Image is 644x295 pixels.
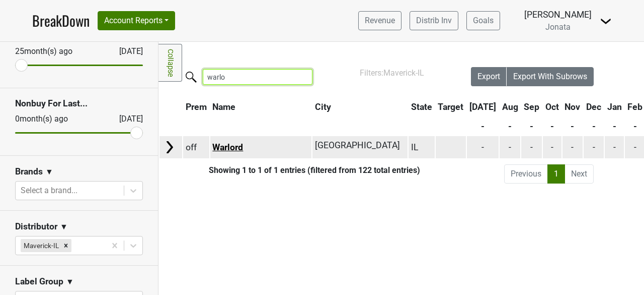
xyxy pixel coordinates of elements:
span: - [481,142,484,152]
span: Prem [186,102,207,112]
span: [GEOGRAPHIC_DATA] [315,140,400,150]
th: Sep: activate to sort column ascending [521,98,542,116]
th: &nbsp;: activate to sort column ascending [159,98,182,116]
span: - [530,142,533,152]
span: Name [212,102,235,112]
span: - [634,142,636,152]
th: - [500,117,521,135]
span: Jonata [545,22,571,32]
th: Jul: activate to sort column ascending [467,98,499,116]
span: Target [438,102,463,112]
th: - [584,117,604,135]
a: 1 [547,164,565,184]
div: Filters: [360,67,443,79]
a: Distrib Inv [410,11,458,30]
div: Maverick-IL [21,239,60,252]
th: Prem: activate to sort column ascending [183,98,209,116]
th: Oct: activate to sort column ascending [543,98,561,116]
div: Showing 1 to 1 of 1 entries (filtered from 122 total entries) [158,165,420,175]
span: ▼ [60,221,68,233]
span: - [551,142,553,152]
span: ▼ [45,166,53,178]
h3: Distributor [15,221,57,232]
th: State: activate to sort column ascending [409,98,435,116]
img: Arrow right [162,140,177,155]
a: Goals [466,11,500,30]
th: Target: activate to sort column ascending [436,98,466,116]
div: 0 month(s) ago [15,113,95,125]
th: Nov: activate to sort column ascending [562,98,583,116]
span: Export [477,72,500,81]
img: Dropdown Menu [600,15,612,27]
th: Dec: activate to sort column ascending [584,98,604,116]
div: [DATE] [110,45,143,57]
a: Revenue [358,11,401,30]
th: Jan: activate to sort column ascending [605,98,624,116]
div: [PERSON_NAME] [524,8,592,21]
td: off [183,136,209,158]
th: Aug: activate to sort column ascending [500,98,521,116]
th: - [467,117,499,135]
h3: Brands [15,166,43,177]
h3: Nonbuy For Last... [15,98,143,109]
span: - [593,142,595,152]
div: 25 month(s) ago [15,45,95,57]
th: - [562,117,583,135]
th: Name: activate to sort column ascending [210,98,311,116]
span: - [613,142,616,152]
a: BreakDown [32,10,90,31]
div: Remove Maverick-IL [60,239,71,252]
button: Export With Subrows [507,67,594,86]
th: - [605,117,624,135]
span: IL [411,142,418,152]
th: - [521,117,542,135]
button: Export [471,67,507,86]
th: City: activate to sort column ascending [312,98,395,116]
button: Account Reports [98,11,175,30]
span: Maverick-IL [383,68,424,78]
th: - [543,117,561,135]
a: Warlord [212,142,243,152]
a: Collapse [158,44,182,82]
span: - [509,142,511,152]
span: Export With Subrows [513,72,587,81]
span: ▼ [66,276,74,288]
div: [DATE] [110,113,143,125]
h3: Label Group [15,276,63,287]
span: - [571,142,574,152]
